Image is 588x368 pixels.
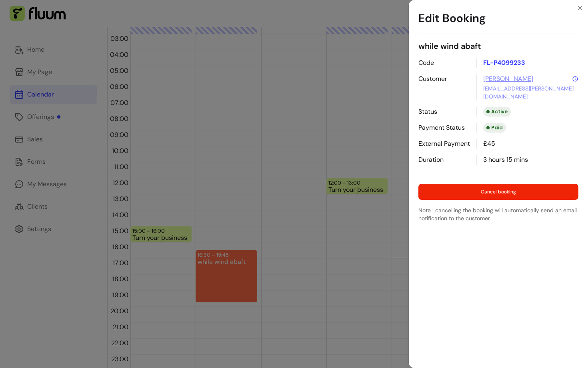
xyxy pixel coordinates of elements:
[418,206,578,222] p: Note : cancelling the booking will automatically send an email notification to the customer.
[418,184,578,200] button: Cancel booking
[418,155,470,165] p: Duration
[483,123,506,133] div: Paid
[418,40,578,52] p: while wind abaft
[574,2,586,14] button: Close
[418,58,470,68] p: Code
[418,123,470,133] p: Payment Status
[483,74,533,84] a: [PERSON_NAME]
[476,139,578,149] div: £45
[483,84,578,101] a: [EMAIL_ADDRESS][PERSON_NAME][DOMAIN_NAME]
[476,58,578,68] p: FL-P4099233
[418,139,470,149] p: External Payment
[418,3,578,34] h1: Edit Booking
[418,107,470,117] p: Status
[483,107,511,117] div: Active
[418,74,470,101] p: Customer
[476,155,578,165] div: 3 hours 15 mins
